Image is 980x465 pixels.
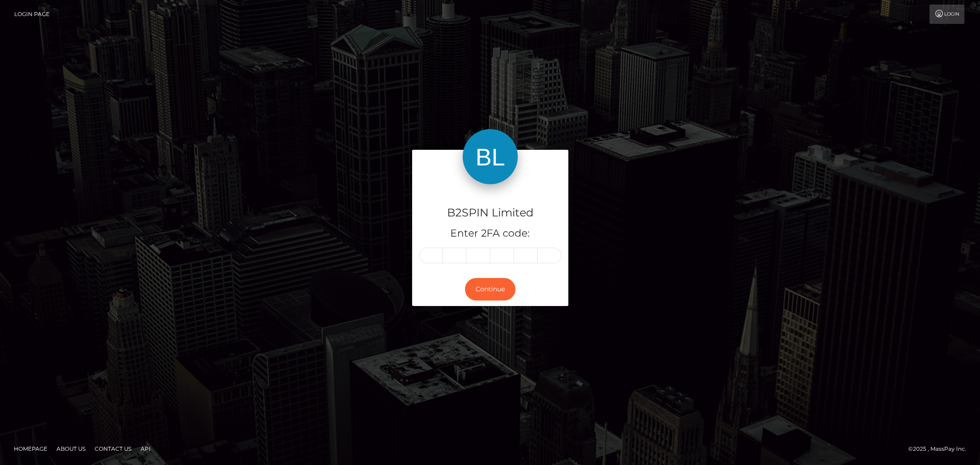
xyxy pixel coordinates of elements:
[10,442,51,456] a: Homepage
[137,442,154,456] a: API
[53,442,89,456] a: About Us
[91,442,135,456] a: Contact Us
[908,444,973,454] div: © 2025 , MassPay Inc.
[419,205,561,221] h4: B2SPIN Limited
[419,227,561,241] h5: Enter 2FA code:
[465,278,515,301] button: Continue
[14,5,50,24] a: Login Page
[929,5,964,24] a: Login
[463,129,518,184] img: B2SPIN Limited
